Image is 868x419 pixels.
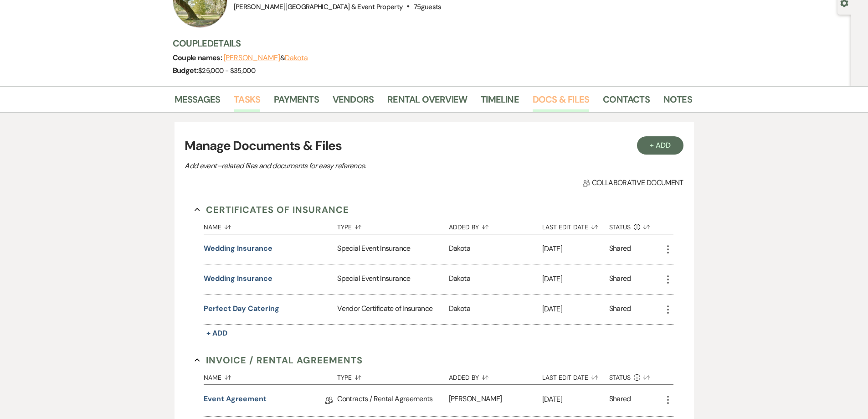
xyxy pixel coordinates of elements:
button: Type [337,367,448,384]
a: Docs & Files [533,92,589,112]
a: Rental Overview [387,92,467,112]
button: Added By [449,367,542,384]
span: Budget: [173,66,199,75]
div: Special Event Insurance [337,264,448,294]
button: Type [337,217,448,234]
span: Status [609,374,631,381]
span: Collaborative document [583,177,683,188]
a: Payments [274,92,319,112]
a: Event Agreement [204,393,267,408]
a: Messages [175,92,221,112]
button: + Add [204,327,230,340]
button: Last Edit Date [542,367,609,384]
p: [DATE] [542,273,609,285]
div: Vendor Certificate of Insurance [337,295,448,324]
h3: Manage Documents & Files [185,136,683,155]
span: Couple names: [173,53,224,62]
span: & [224,53,308,62]
div: Shared [609,243,631,255]
button: Dakota [285,54,308,62]
button: Wedding Insurance [204,273,272,284]
span: Status [609,224,631,230]
div: Shared [609,273,631,285]
button: Wedding Insurance [204,243,272,254]
div: Dakota [449,295,542,324]
div: Dakota [449,234,542,264]
a: Contacts [603,92,650,112]
button: Name [204,217,337,234]
span: [PERSON_NAME][GEOGRAPHIC_DATA] & Event Property [234,2,403,11]
button: Perfect Day Catering [204,303,279,314]
p: [DATE] [542,303,609,315]
button: Status [609,217,663,234]
a: Notes [663,92,692,112]
div: Shared [609,393,631,408]
div: Dakota [449,264,542,294]
div: Shared [609,303,631,316]
div: Special Event Insurance [337,234,448,264]
button: Status [609,367,663,384]
button: Added By [449,217,542,234]
button: Last Edit Date [542,217,609,234]
button: + Add [637,136,683,155]
button: Invoice / Rental Agreements [195,353,363,367]
span: 75 guests [414,2,442,11]
div: [PERSON_NAME] [449,385,542,416]
a: Vendors [333,92,374,112]
p: [DATE] [542,393,609,405]
p: [DATE] [542,243,609,255]
a: Tasks [234,92,260,112]
p: Add event–related files and documents for easy reference. [185,160,503,172]
a: Timeline [481,92,519,112]
span: + Add [206,328,227,338]
span: $25,000 - $35,000 [198,66,255,75]
h3: Couple Details [173,37,683,50]
button: [PERSON_NAME] [224,54,280,62]
button: Certificates of Insurance [195,203,349,217]
button: Name [204,367,337,384]
div: Contracts / Rental Agreements [337,385,448,416]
